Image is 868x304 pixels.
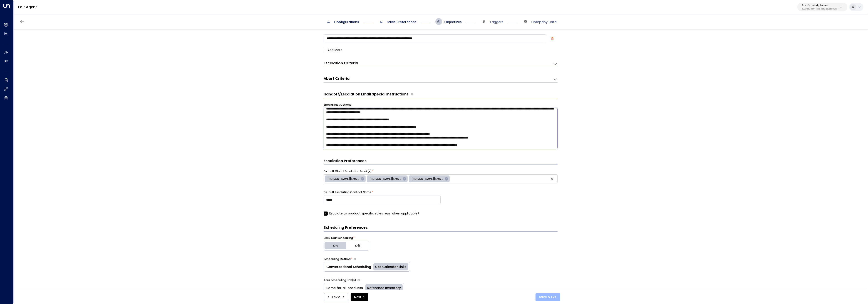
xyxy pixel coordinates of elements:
h3: Handoff/Escalation Email Special Instructions [324,92,409,97]
div: Abort CriteriaDefine the scenarios in which the AI agent should abort or terminate the conversati... [324,76,558,83]
span: [PERSON_NAME][EMAIL_ADDRESS][DOMAIN_NAME] [325,177,362,181]
button: On [324,241,347,250]
button: Provide the links that the agent should share with leads to directly book tours, either universal... [357,279,360,281]
button: Same for all products [324,283,365,292]
button: Conversational Scheduling [324,262,374,271]
button: Next [351,293,368,301]
label: Special Instructions [324,103,351,107]
label: Scheduling Method [324,257,351,261]
button: Pacific Workplacesa0687ae6-caf7-4c35-8de3-5d0dae502acf [797,3,847,11]
div: Escalation CriteriaDefine the scenarios in which the AI agent should escalate the conversation to... [324,61,558,67]
span: Sales Preferences [387,20,417,24]
p: Pacific Workplaces [802,4,838,7]
a: Edit Agent [18,4,37,10]
button: Decide whether the agent should schedule tours or calls by providing options naturally within the... [354,258,356,260]
button: Off [346,241,369,250]
div: [PERSON_NAME][EMAIL_ADDRESS][DOMAIN_NAME] [409,175,450,182]
span: Objectives [444,20,462,24]
div: Platform [324,283,404,293]
label: Tour Scheduling Link(s) [324,278,356,282]
button: Reference Inventory [365,283,404,292]
h3: Escalation Preferences [324,158,558,165]
div: [PERSON_NAME][EMAIL_ADDRESS][DOMAIN_NAME] [367,175,408,182]
div: Platform [324,262,410,272]
span: [PERSON_NAME][EMAIL_ADDRESS][DOMAIN_NAME] [367,177,404,181]
div: [PERSON_NAME][EMAIL_ADDRESS][DOMAIN_NAME] [325,175,366,182]
h3: Abort Criteria [324,76,350,81]
span: Triggers [490,20,503,24]
div: Platform [324,241,369,250]
button: Add More [324,48,342,52]
label: Default Escalation Contact Name [324,190,371,194]
label: Call/Tour Scheduling [324,236,353,240]
button: Use Calendar Links [373,262,410,271]
span: Configurations [334,20,359,24]
span: Provide any specific instructions for the content of handoff or escalation emails. These notes gu... [411,92,413,97]
p: a0687ae6-caf7-4c35-8de3-5d0dae502acf [802,8,838,10]
button: Previous [324,293,348,301]
label: Default Global Escalation Email(s) [324,169,372,173]
span: [PERSON_NAME][EMAIL_ADDRESS][DOMAIN_NAME] [409,177,446,181]
button: Save & Exit [536,293,560,301]
h3: Scheduling Preferences [324,225,558,231]
label: Escalate to product specific sales reps when applicable? [324,211,419,216]
button: Clear [548,175,555,182]
span: Company Data [531,20,557,24]
h3: Escalation Criteria [324,61,358,66]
